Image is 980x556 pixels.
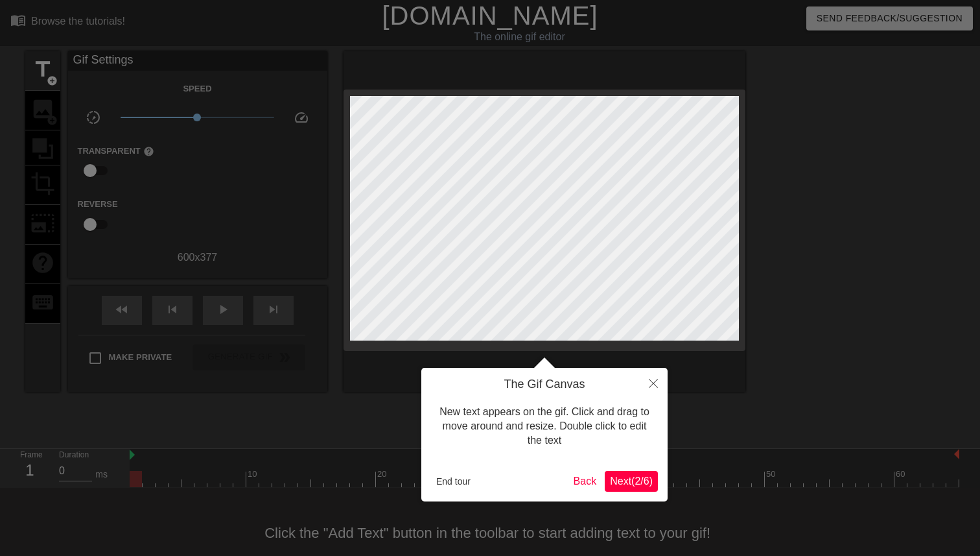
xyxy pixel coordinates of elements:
[431,378,658,392] h4: The Gif Canvas
[610,476,653,487] span: Next ( 2 / 6 )
[431,392,658,461] div: New text appears on the gif. Click and drag to move around and resize. Double click to edit the text
[639,368,668,398] button: Close
[568,471,602,492] button: Back
[605,471,658,492] button: Next
[431,472,476,491] button: End tour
